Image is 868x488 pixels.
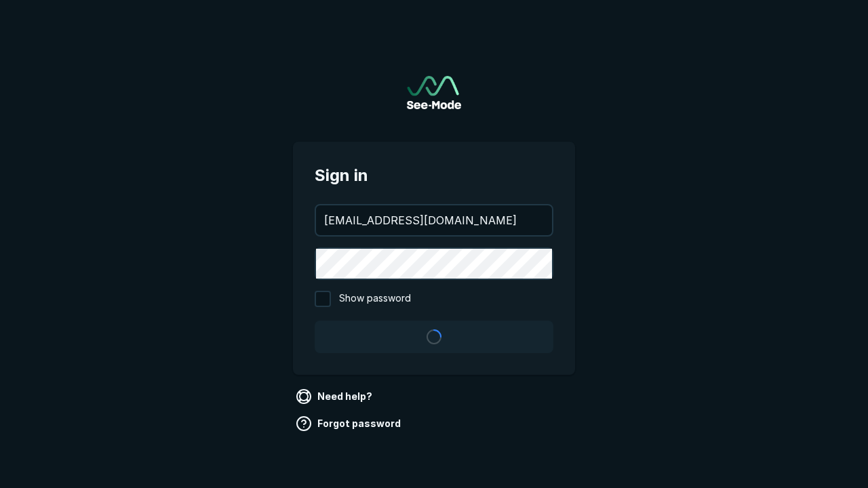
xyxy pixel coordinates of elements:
span: Sign in [315,163,553,188]
span: Show password [339,291,411,307]
input: your@email.com [316,205,552,235]
a: Need help? [293,386,378,407]
a: Forgot password [293,413,406,434]
a: Go to sign in [407,76,461,109]
img: See-Mode Logo [407,76,461,109]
